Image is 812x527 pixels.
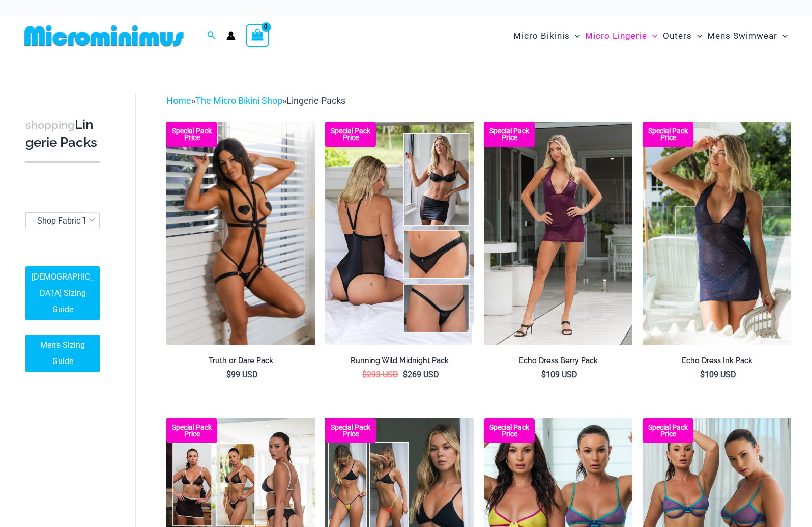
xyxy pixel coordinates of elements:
[226,370,231,379] span: $
[647,23,657,49] span: Menu Toggle
[166,122,315,345] a: Truth or Dare Black 1905 Bodysuit 611 Micro 07 Truth or Dare Black 1905 Bodysuit 611 Micro 06Trut...
[541,370,546,379] span: $
[484,424,535,437] b: Special Pack Price
[643,122,791,345] a: Echo Ink 5671 Dress 682 Thong 07 Echo Ink 5671 Dress 682 Thong 08Echo Ink 5671 Dress 682 Thong 08
[325,356,474,369] a: Running Wild Midnight Pack
[207,30,216,42] a: Search icon link
[195,95,282,106] a: The Micro Bikini Shop
[705,20,790,51] a: Mens SwimwearMenu ToggleMenu Toggle
[166,122,315,345] img: Truth or Dare Black 1905 Bodysuit 611 Micro 07
[484,128,535,141] b: Special Pack Price
[585,23,647,49] span: Micro Lingerie
[643,128,693,141] b: Special Pack Price
[583,20,660,51] a: Micro LingerieMenu ToggleMenu Toggle
[484,356,632,369] a: Echo Dress Berry Pack
[25,117,100,152] h3: Lingerie Packs
[692,23,702,49] span: Menu Toggle
[325,356,474,366] h2: Running Wild Midnight Pack
[643,356,791,369] a: Echo Dress Ink Pack
[20,24,188,47] img: MM SHOP LOGO FLAT
[286,95,345,106] span: Lingerie Packs
[511,20,583,51] a: Micro BikinisMenu ToggleMenu Toggle
[325,128,376,141] b: Special Pack Price
[570,23,580,49] span: Menu Toggle
[166,356,315,369] a: Truth or Dare Pack
[246,24,269,47] a: View Shopping Cart, empty
[166,128,217,141] b: Special Pack Price
[325,424,376,437] b: Special Pack Price
[484,122,632,345] img: Echo Berry 5671 Dress 682 Thong 02
[25,335,100,372] a: Men’s Sizing Guide
[541,370,577,379] bdi: 109 USD
[509,19,792,53] nav: Site Navigation
[226,31,236,40] a: Account icon link
[325,122,474,345] img: All Styles (1)
[325,122,474,345] a: All Styles (1) Running Wild Midnight 1052 Top 6512 Bottom 04Running Wild Midnight 1052 Top 6512 B...
[643,356,791,366] h2: Echo Dress Ink Pack
[166,95,345,106] span: » »
[403,370,408,379] span: $
[166,424,217,437] b: Special Pack Price
[777,23,788,49] span: Menu Toggle
[643,122,791,345] img: Echo Ink 5671 Dress 682 Thong 07
[663,23,692,49] span: Outers
[25,266,100,320] a: [DEMOGRAPHIC_DATA] Sizing Guide
[25,119,75,132] span: shopping
[513,23,570,49] span: Micro Bikinis
[25,212,100,229] span: - Shop Fabric Type
[700,370,705,379] span: $
[362,370,367,379] span: $
[166,95,191,106] a: Home
[643,424,693,437] b: Special Pack Price
[362,370,398,379] bdi: 293 USD
[707,23,777,49] span: Mens Swimwear
[700,370,736,379] bdi: 109 USD
[660,20,705,51] a: OutersMenu ToggleMenu Toggle
[484,122,632,345] a: Echo Berry 5671 Dress 682 Thong 02 Echo Berry 5671 Dress 682 Thong 05Echo Berry 5671 Dress 682 Th...
[26,213,99,229] span: - Shop Fabric Type
[166,356,315,366] h2: Truth or Dare Pack
[226,370,258,379] bdi: 99 USD
[403,370,439,379] bdi: 269 USD
[484,356,632,366] h2: Echo Dress Berry Pack
[33,216,100,226] span: - Shop Fabric Type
